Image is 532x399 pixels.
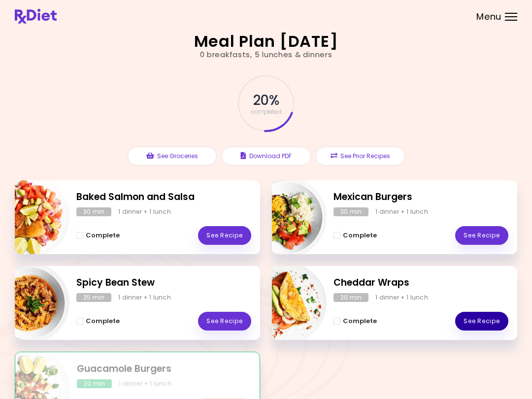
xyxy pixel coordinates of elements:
[76,293,111,302] div: 25 min
[245,262,327,344] img: Info - Cheddar Wraps
[76,230,120,241] button: Complete - Baked Salmon and Salsa
[86,317,120,325] span: Complete
[316,147,405,166] button: See Prior Recipes
[222,147,311,166] button: Download PDF
[253,92,278,109] span: 20 %
[198,312,251,331] a: See Recipe - Spicy Bean Stew
[455,226,508,245] a: See Recipe - Mexican Burgers
[194,33,338,49] h2: Meal Plan [DATE]
[118,293,171,302] div: 1 dinner + 1 lunch
[333,293,368,302] div: 20 min
[251,109,282,115] span: completed
[375,293,428,302] div: 1 dinner + 1 lunch
[333,230,377,241] button: Complete - Mexican Burgers
[375,207,428,216] div: 1 dinner + 1 lunch
[333,315,377,327] button: Complete - Cheddar Wraps
[333,276,508,290] h2: Cheddar Wraps
[455,312,508,331] a: See Recipe - Cheddar Wraps
[476,12,501,21] span: Menu
[86,232,120,239] span: Complete
[118,207,171,216] div: 1 dinner + 1 lunch
[15,9,57,24] img: RxDiet
[343,317,377,325] span: Complete
[198,226,251,245] a: See Recipe - Baked Salmon and Salsa
[333,207,368,216] div: 30 min
[76,315,120,327] button: Complete - Spicy Bean Stew
[77,362,251,376] h2: Guacamole Burgers
[119,379,171,388] div: 1 dinner + 1 lunch
[333,190,508,204] h2: Mexican Burgers
[76,190,251,204] h2: Baked Salmon and Salsa
[200,49,332,61] div: 0 breakfasts , 5 lunches & dinners
[245,176,327,258] img: Info - Mexican Burgers
[128,147,217,166] button: See Groceries
[76,276,251,290] h2: Spicy Bean Stew
[77,379,112,388] div: 20 min
[343,232,377,239] span: Complete
[76,207,111,216] div: 30 min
